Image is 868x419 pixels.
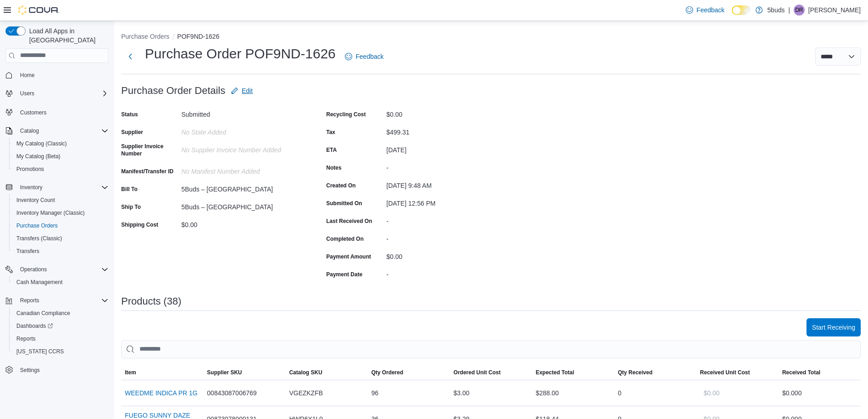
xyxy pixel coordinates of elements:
[356,52,384,61] span: Feedback
[779,365,861,380] button: Received Total
[16,264,108,275] span: Operations
[13,346,67,357] a: [US_STATE] CCRS
[20,90,34,97] span: Users
[20,184,42,191] span: Inventory
[121,47,139,66] button: Next
[289,369,323,376] span: Catalog SKU
[386,143,508,154] div: [DATE]
[13,246,43,257] a: Transfers
[16,69,108,81] span: Home
[2,294,112,307] button: Reports
[326,200,362,207] label: Submitted On
[806,318,861,336] button: Start Receiving
[20,72,35,79] span: Home
[13,333,39,344] a: Reports
[2,263,112,276] button: Operations
[13,308,74,319] a: Canadian Compliance
[121,33,169,40] button: Purchase Orders
[386,267,508,278] div: -
[386,125,508,136] div: $499.31
[13,308,108,319] span: Canadian Compliance
[26,26,108,45] span: Load All Apps in [GEOGRAPHIC_DATA]
[2,181,112,194] button: Inventory
[9,150,112,163] button: My Catalog (Beta)
[13,151,64,162] a: My Catalog (Beta)
[700,369,750,376] span: Received Unit Cost
[386,196,508,207] div: [DATE] 12:56 PM
[2,363,112,377] button: Settings
[9,320,112,332] a: Dashboards
[13,195,59,206] a: Inventory Count
[16,107,50,118] a: Customers
[207,369,242,376] span: Supplier SKU
[13,333,108,344] span: Reports
[697,5,724,15] span: Feedback
[125,369,136,376] span: Item
[704,388,719,398] span: $0.00
[326,217,372,225] label: Last Received On
[9,276,112,289] button: Cash Management
[16,348,64,355] span: [US_STATE] CCRS
[20,109,46,116] span: Customers
[125,389,197,397] button: WEEDME INDICA PR 1G
[16,70,38,81] a: Home
[13,164,108,175] span: Promotions
[386,178,508,189] div: [DATE] 9:48 AM
[795,5,803,16] span: DR
[207,388,257,398] span: 00843087006769
[13,207,88,218] a: Inventory Manager (Classic)
[16,248,39,255] span: Transfers
[386,214,508,225] div: -
[9,163,112,176] button: Promotions
[13,164,48,175] a: Promotions
[16,364,108,376] span: Settings
[121,221,158,228] label: Shipping Cost
[532,365,614,380] button: Expected Total
[16,222,58,229] span: Purchase Orders
[368,365,450,380] button: Qty Ordered
[177,33,220,40] button: POF9ND-1626
[16,209,85,217] span: Inventory Manager (Classic)
[386,249,508,260] div: $0.00
[808,5,861,16] p: [PERSON_NAME]
[13,277,108,288] span: Cash Management
[13,321,56,331] a: Dashboards
[242,86,253,95] span: Edit
[227,82,257,100] button: Edit
[536,369,574,376] span: Expected Total
[341,47,387,66] a: Feedback
[9,137,112,150] button: My Catalog (Classic)
[326,271,362,278] label: Payment Date
[121,129,143,136] label: Supplier
[16,125,108,136] span: Catalog
[181,143,303,154] div: No Supplier Invoice Number added
[326,146,337,154] label: ETA
[812,323,855,332] span: Start Receiving
[121,365,203,380] button: Item
[16,235,62,242] span: Transfers (Classic)
[326,129,335,136] label: Tax
[618,369,652,376] span: Qty Received
[782,388,857,398] div: $0.00 0
[386,232,508,243] div: -
[181,182,303,193] div: 5Buds – [GEOGRAPHIC_DATA]
[16,166,44,173] span: Promotions
[13,233,108,244] span: Transfers (Classic)
[20,367,40,374] span: Settings
[16,264,51,275] button: Operations
[121,85,226,96] h3: Purchase Order Details
[13,195,108,206] span: Inventory Count
[181,107,303,118] div: Submitted
[16,182,46,193] button: Inventory
[453,369,500,376] span: Ordered Unit Cost
[2,124,112,137] button: Catalog
[9,345,112,358] button: [US_STATE] CCRS
[5,65,108,400] nav: Complex example
[121,168,174,175] label: Manifest/Transfer ID
[386,160,508,171] div: -
[2,68,112,82] button: Home
[121,111,138,118] label: Status
[121,203,141,211] label: Ship To
[286,365,368,380] button: Catalog SKU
